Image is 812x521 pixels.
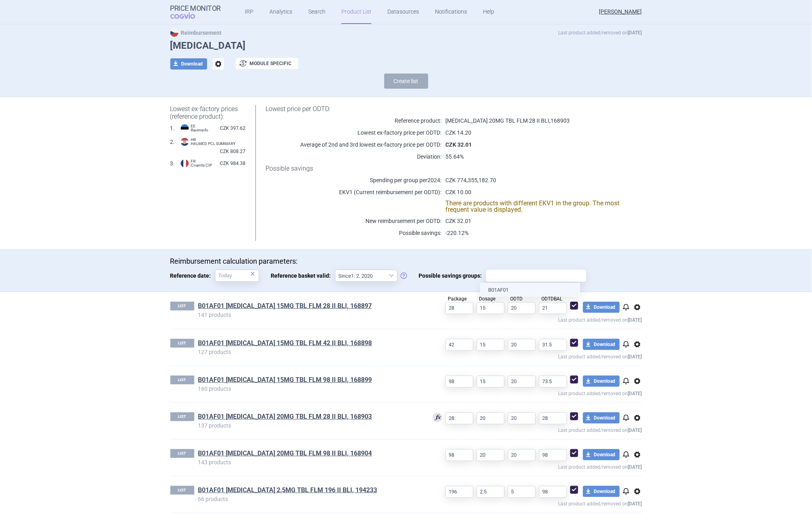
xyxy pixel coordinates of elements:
div: Used for calculation [433,413,442,424]
strong: [DATE] [628,391,642,396]
strong: CZK 32.01 [445,141,472,148]
div: × [251,269,255,278]
p: LIST [170,339,194,348]
a: Price MonitorCOGVIO [170,4,221,20]
strong: Price Monitor [170,4,221,12]
input: Reference date:× [215,270,259,282]
a: B01AF01 [MEDICAL_DATA] 20MG TBL FLM 28 II BLI, 168903 [198,412,372,421]
h1: B01AF01 XARELTO 2,5MG TBL FLM 196 II BLI, 194233 [198,486,420,496]
h1: B01AF01 XARELTO 15MG TBL FLM 28 II BLI, 168897 [198,302,420,312]
p: LIST [170,376,194,384]
p: 127 products [198,349,420,355]
p: EKV1 (Current reimbursement per ODTD): [265,188,441,196]
span: Package [448,296,467,302]
p: -220.12% [441,229,622,237]
strong: [DATE] [628,317,642,323]
a: B01AF01 [MEDICAL_DATA] 15MG TBL FLM 98 II BLI, 168899 [198,376,372,384]
button: Download [170,58,207,70]
button: Download [583,412,620,424]
p: 160 products [198,386,420,392]
select: Reference basket valid: [335,270,397,282]
p: Average of 2nd and 3rd lowest ex-factory price per ODTD: [265,141,441,149]
p: New reimbursement per ODTD: [265,217,441,225]
a: B01AF01 [MEDICAL_DATA] 20MG TBL FLM 98 II BLI, 168904 [198,449,372,458]
p: LIST [170,486,194,495]
img: Estonia [181,124,189,132]
strong: [DATE] [628,30,642,36]
h1: B01AF01 XARELTO 15MG TBL FLM 98 II BLI, 168899 [198,376,420,386]
p: Last product added/removed on [420,314,642,324]
span: CZK 808.27 [220,147,245,155]
p: CZK 32.01 [441,217,622,225]
p: Possible savings: [265,229,441,237]
h1: B01AF01 XARELTO 20MG TBL FLM 28 II BLI, 168903 [198,412,420,423]
p: CZK 14.20 [441,129,622,137]
span: FR Cnamts CIP [191,159,212,167]
img: France [181,159,189,167]
p: 66 products [198,496,420,502]
span: COGVIO [170,12,206,19]
button: Module specific [236,58,298,69]
span: 2 . [170,138,175,146]
a: B01AF01 [MEDICAL_DATA] 2,5MG TBL FLM 196 II BLI, 194233 [198,486,377,495]
h1: [MEDICAL_DATA] [170,40,642,52]
strong: [DATE] [628,354,642,360]
span: EE Raviminfo [191,124,209,132]
a: B01AF01 [MEDICAL_DATA] 15MG TBL FLM 42 II BLI, 168898 [198,339,372,348]
strong: Reimbursement [170,30,222,36]
span: HR HALMED PCL SUMMARY [191,138,236,146]
span: Dosage [479,296,496,302]
span: CZK 397.62 [220,124,245,132]
img: CZ [170,29,178,37]
p: CZK 10.00 [441,188,622,196]
p: Last product added/removed on [420,351,642,361]
p: Last product added/removed on [559,29,642,37]
h1: Lowest price per ODTD: [265,105,622,113]
button: Download [583,376,620,387]
p: Last product added/removed on [420,388,642,398]
strong: [DATE] [628,464,642,470]
button: Create list [384,74,428,89]
p: Reimbursement calculation parameters: [170,257,642,266]
input: Possible savings groups: [489,270,583,281]
img: Croatia [181,138,189,146]
li: B01AF01 [480,283,580,297]
h1: B01AF01 XARELTO 20MG TBL FLM 98 II BLI, 168904 [198,449,420,459]
span: ODTDBAL [542,296,563,302]
p: Last product added/removed on [420,461,642,471]
p: Spending per group per 2024 : [265,176,441,184]
button: Download [583,339,620,350]
p: Last product added/removed on [420,424,642,434]
p: LIST [170,412,194,421]
strong: [DATE] [628,501,642,507]
p: LIST [170,449,194,458]
span: Reference date: [170,270,215,282]
p: Deviation: [265,153,441,161]
button: Download [583,302,620,313]
strong: [DATE] [628,428,642,433]
p: 141 products [198,312,420,318]
button: Download [583,449,620,460]
p: Reference product: [265,117,441,125]
p: LIST [170,302,194,310]
span: 3 . [170,159,175,167]
p: [MEDICAL_DATA] 20MG TBL FLM 28 II BLI , 168903 [441,117,622,125]
span: CZK 984.38 [220,159,245,167]
h1: Possible savings [265,165,622,172]
span: Possible savings groups: [419,270,486,282]
a: B01AF01 [MEDICAL_DATA] 15MG TBL FLM 28 II BLI, 168897 [198,302,372,310]
h1: B01AF01 XARELTO 15MG TBL FLM 42 II BLI, 168898 [198,339,420,349]
span: ODTD [511,296,523,302]
p: There are products with different EKV1 in the group. The most frequent value is displayed. [441,200,622,213]
span: Reference basket valid: [271,270,335,282]
p: 143 products [198,459,420,465]
h1: Lowest ex-factory prices (reference product): [170,105,246,120]
p: CZK 774,355,182.70 [441,176,622,184]
p: 137 products [198,423,420,428]
button: Download [583,486,620,497]
p: Last product added/removed on [420,498,642,508]
span: 1 . [170,124,175,132]
p: Lowest ex-factory price per ODTD: [265,129,441,137]
p: 55.64% [441,153,622,161]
